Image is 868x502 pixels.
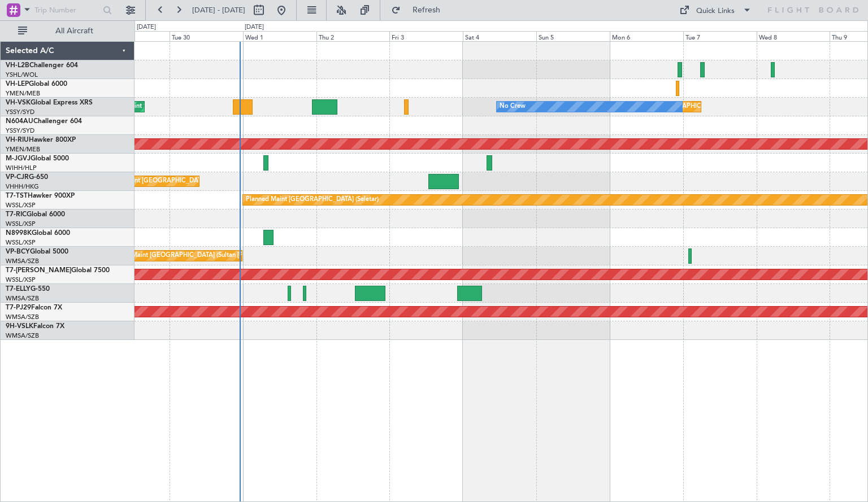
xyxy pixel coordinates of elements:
div: Tue 30 [170,31,243,41]
span: N604AU [6,118,33,125]
span: M-JGVJ [6,155,31,162]
a: WIHH/HLP [6,164,37,172]
span: VH-LEP [6,81,29,88]
div: No Crew [500,98,526,115]
div: Planned Maint [GEOGRAPHIC_DATA] ([GEOGRAPHIC_DATA] Intl) [99,173,288,190]
a: WMSA/SZB [6,313,39,321]
div: Sat 4 [463,31,536,41]
a: WMSA/SZB [6,294,39,303]
input: Trip Number [34,2,99,19]
a: YSSY/SYD [6,108,34,116]
span: VP-CJR [6,174,29,181]
a: WSSL/XSP [6,201,36,209]
div: Tue 7 [683,31,757,41]
span: N8998K [6,230,32,237]
span: [DATE] - [DATE] [192,5,245,15]
a: VH-RIUHawker 800XP [6,137,76,143]
a: YMEN/MEB [6,145,40,154]
a: VP-BCYGlobal 5000 [6,248,68,255]
a: 9H-VSLKFalcon 7X [6,323,64,330]
a: VH-LEPGlobal 6000 [6,81,67,88]
div: [DATE] [245,23,264,32]
span: All Aircraft [29,27,119,35]
button: Quick Links [674,1,757,19]
div: Mon 6 [610,31,683,41]
a: T7-PJ29Falcon 7X [6,304,62,311]
a: WMSA/SZB [6,331,39,340]
a: N8998KGlobal 6000 [6,230,70,237]
a: YMEN/MEB [6,89,40,98]
div: Thu 2 [316,31,390,41]
a: WMSA/SZB [6,257,39,265]
div: Unplanned Maint [GEOGRAPHIC_DATA] (Sultan [PERSON_NAME] [PERSON_NAME] - Subang) [99,247,370,264]
button: Refresh [386,1,454,19]
div: [DATE] [137,23,156,32]
span: T7-[PERSON_NAME] [6,267,71,274]
a: M-JGVJGlobal 5000 [6,155,69,162]
a: YSSY/SYD [6,126,34,135]
div: Fri 3 [389,31,463,41]
a: VHHH/HKG [6,182,39,191]
a: T7-RICGlobal 6000 [6,211,65,218]
a: VP-CJRG-650 [6,174,48,181]
div: Quick Links [696,6,735,17]
div: Sun 5 [536,31,610,41]
a: T7-TSTHawker 900XP [6,193,75,199]
button: All Aircraft [12,22,123,40]
span: T7-TST [6,193,28,199]
a: N604AUChallenger 604 [6,118,82,125]
div: Unplanned Maint [GEOGRAPHIC_DATA] ([GEOGRAPHIC_DATA]) [606,98,792,115]
span: T7-RIC [6,211,27,218]
span: VP-BCY [6,248,30,255]
a: YSHL/WOL [6,71,38,79]
span: VH-RIU [6,137,29,143]
span: Refresh [403,6,450,14]
div: Wed 1 [243,31,316,41]
span: T7-PJ29 [6,304,31,311]
span: VH-L2B [6,62,29,69]
a: WSSL/XSP [6,238,36,247]
div: Planned Maint [GEOGRAPHIC_DATA] (Seletar) [246,191,379,208]
a: VH-VSKGlobal Express XRS [6,99,93,106]
a: T7-[PERSON_NAME]Global 7500 [6,267,110,274]
a: VH-L2BChallenger 604 [6,62,78,69]
span: T7-ELLY [6,286,31,293]
span: VH-VSK [6,99,31,106]
a: WSSL/XSP [6,220,36,228]
a: WSSL/XSP [6,276,36,284]
a: T7-ELLYG-550 [6,286,50,293]
span: 9H-VSLK [6,323,33,330]
div: Wed 8 [757,31,830,41]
